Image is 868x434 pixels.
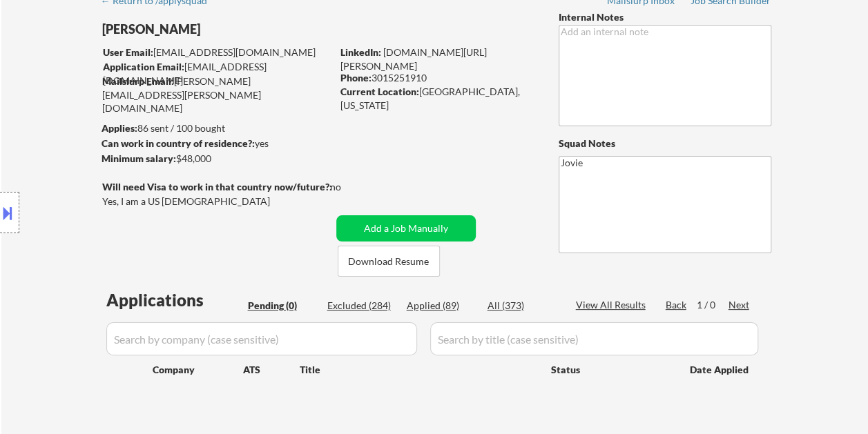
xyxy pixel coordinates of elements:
strong: LinkedIn: [340,46,381,58]
div: Squad Notes [559,137,771,150]
div: Applied (89) [407,299,476,313]
div: Company [153,363,243,377]
div: Status [551,357,670,382]
div: Back [666,298,688,312]
div: 1 / 0 [697,298,729,312]
div: [PERSON_NAME] [102,21,386,38]
div: Date Applied [690,363,751,377]
div: Pending (0) [248,299,317,313]
div: Excluded (284) [327,299,396,313]
div: Internal Notes [559,10,771,24]
input: Search by company (case sensitive) [106,322,417,355]
div: All (373) [488,299,557,313]
input: Search by title (case sensitive) [430,322,758,355]
strong: User Email: [103,46,153,58]
strong: Application Email: [103,61,184,72]
div: [EMAIL_ADDRESS][DOMAIN_NAME] [103,46,331,59]
div: no [330,180,369,194]
div: [EMAIL_ADDRESS][DOMAIN_NAME] [103,60,331,87]
div: [PERSON_NAME][EMAIL_ADDRESS][PERSON_NAME][DOMAIN_NAME] [102,75,331,115]
div: Title [300,363,538,377]
div: ATS [243,363,300,377]
a: [DOMAIN_NAME][URL][PERSON_NAME] [340,46,487,72]
strong: Current Location: [340,86,419,97]
div: 3015251910 [340,71,536,85]
strong: Mailslurp Email: [102,75,174,87]
button: Download Resume [338,246,440,277]
div: Next [729,298,751,312]
button: Add a Job Manually [336,215,476,241]
div: View All Results [576,298,650,312]
strong: Phone: [340,72,372,83]
div: [GEOGRAPHIC_DATA], [US_STATE] [340,85,536,112]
